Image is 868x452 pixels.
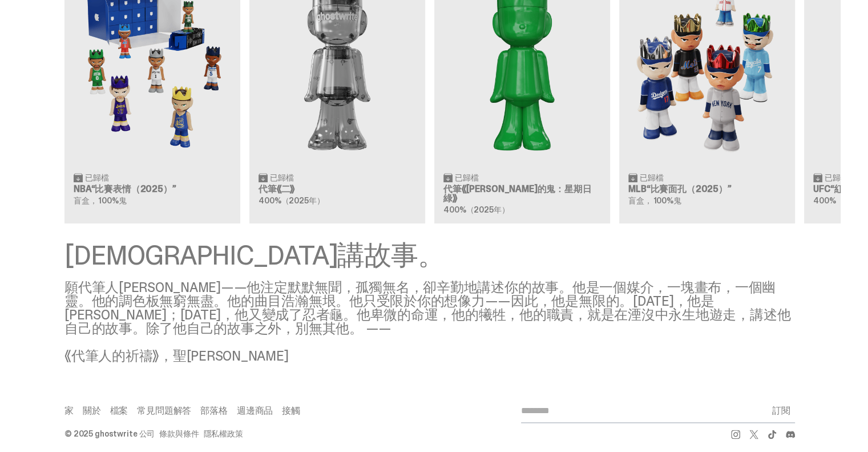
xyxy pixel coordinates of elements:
font: 隱私權政策 [204,429,243,439]
a: 部落格 [200,406,228,415]
a: 接觸 [282,406,300,415]
font: 100%鬼 [653,195,681,206]
font: 已歸檔 [825,173,849,183]
font: 已歸檔 [455,173,479,183]
font: 接觸 [282,405,300,417]
font: 部落格 [200,405,228,417]
font: 家 [64,405,74,417]
font: 已歸檔 [640,173,664,183]
font: 代筆《二》 [259,183,294,195]
font: MLB“比賽面孔（2025）” [628,183,732,195]
font: 已歸檔 [270,173,294,183]
font: 400%（2025年） [259,195,324,206]
font: 條款與條件 [159,429,199,439]
font: 100%鬼 [99,195,126,206]
a: 條款與條件 [159,430,199,438]
font: 盲盒， [628,195,652,206]
button: 訂閱 [768,399,795,422]
font: 盲盒， [74,195,98,206]
a: 家 [64,406,74,415]
a: 常見問題解答 [137,406,191,415]
a: 週邊商品 [237,406,273,415]
font: 檔案 [110,405,128,417]
font: 常見問題解答 [137,405,191,417]
font: UFC“紅寶石” [813,183,865,195]
font: 訂閱 [772,405,790,417]
font: 週邊商品 [237,405,273,417]
font: [DEMOGRAPHIC_DATA]講故事。 [64,237,445,273]
a: 隱私權政策 [204,430,243,438]
font: 已歸檔 [85,173,109,183]
font: 《代筆人的祈禱》，聖[PERSON_NAME] [64,347,288,365]
font: © 2025 ghostwrite 公司 [64,429,155,439]
font: 400%（2025年） [443,205,509,215]
a: 檔案 [110,406,128,415]
a: 關於 [83,406,101,415]
font: 願代筆人[PERSON_NAME]——他注定默默無聞，孤獨無名，卻辛勤地講述你的故事。他是一個媒介，一塊畫布，一個幽靈。他的調色板無窮無盡。他的曲目浩瀚無垠。他只受限於你的想像力——因此，他是無... [64,278,790,337]
font: 代筆《[PERSON_NAME]的鬼：星期日綠》 [443,183,591,204]
font: 關於 [83,405,101,417]
font: NBA“比賽表情（2025）” [74,183,176,195]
